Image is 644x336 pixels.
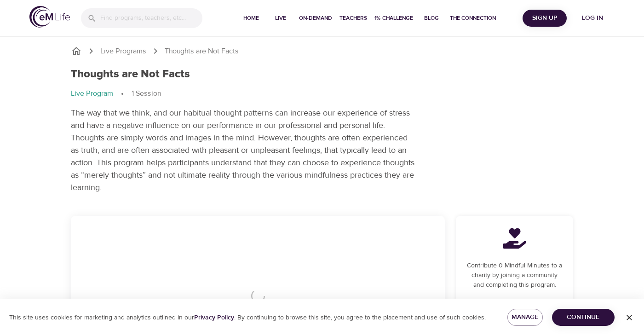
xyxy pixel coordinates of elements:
span: Sign Up [526,12,563,24]
span: On-Demand [299,13,332,23]
span: Manage [515,312,535,323]
p: 1 Session [132,88,161,99]
a: Privacy Policy [194,313,234,322]
span: Teachers [339,13,367,23]
span: Continue [559,312,607,323]
span: Home [240,13,262,23]
p: Thoughts are Not Facts [165,46,239,57]
span: Live [270,13,292,23]
nav: breadcrumb [71,46,573,57]
img: logo [29,6,70,28]
button: Continue [552,309,615,326]
span: The Connection [450,13,496,23]
h1: Thoughts are Not Facts [71,68,190,81]
button: Log in [570,10,615,27]
button: Manage [507,309,543,326]
p: Live Program [71,88,113,99]
p: The way that we think, and our habitual thought patterns can increase our experience of stress an... [71,107,416,194]
span: 1% Challenge [374,13,413,23]
a: Live Programs [100,46,146,57]
span: Log in [574,12,611,24]
button: Sign Up [523,10,567,27]
span: Blog [420,13,443,23]
input: Find programs, teachers, etc... [100,8,202,28]
nav: breadcrumb [71,88,573,99]
p: Contribute 0 Mindful Minutes to a charity by joining a community and completing this program. [467,261,562,290]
